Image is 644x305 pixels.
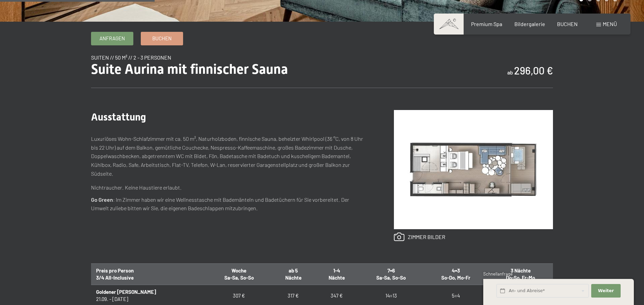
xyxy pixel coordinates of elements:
b: Goldener [PERSON_NAME] [96,289,156,295]
th: Woche [206,264,272,285]
p: Nichtraucher. Keine Haustiere erlaubt. [91,183,367,192]
span: So-Do, Mo-Fr [441,275,470,281]
span: Ausstattung [91,111,146,123]
a: BUCHEN [557,21,578,27]
th: 1-4 [315,264,358,285]
span: Menü [603,21,617,27]
span: Sa-Sa, So-So [376,275,406,281]
span: Suiten // 50 m² // 2 - 3 Personen [91,54,171,61]
a: Anfragen [91,32,133,45]
span: Nächte [329,275,345,281]
span: 3/4 All-Inclusive [96,275,134,281]
th: 3 Nächte [488,264,553,285]
b: 296,00 € [514,64,553,77]
a: Premium Spa [471,21,502,27]
a: Bildergalerie [514,21,545,27]
a: Buchen [141,32,183,45]
th: 7=6 [358,264,424,285]
span: Suite Aurina mit finnischer Sauna [91,61,288,77]
span: Nächte [285,275,302,281]
th: 4=3 [424,264,488,285]
strong: Go Green [91,196,113,203]
span: Schnellanfrage [483,271,513,277]
button: Weiter [591,284,620,298]
span: Preis pro Person [96,267,134,274]
span: ab [507,69,513,75]
p: Luxuriöses Wohn-Schlafzimmer mit ca. 50 m², Naturholzboden, finnische Sauna, beheizter Whirlpool ... [91,134,367,178]
span: Sa-Sa, So-So [224,275,254,281]
span: Weiter [598,288,614,294]
th: ab 5 [271,264,315,285]
img: Suite Aurina mit finnischer Sauna [394,110,553,229]
span: Anfragen [99,35,125,42]
span: Buchen [152,35,172,42]
p: : Im Zimmer haben wir eine Wellnesstasche mit Bademänteln und Badetüchern für Sie vorbereitet. De... [91,195,367,213]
